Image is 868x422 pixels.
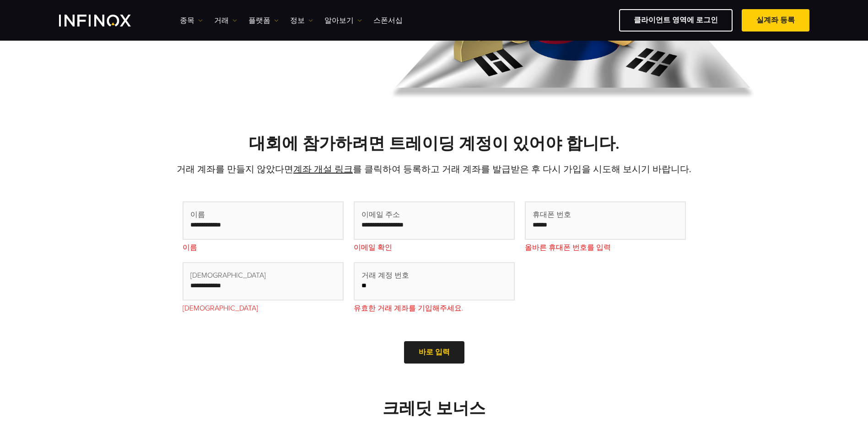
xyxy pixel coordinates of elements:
a: 알아보기 [324,15,362,26]
span: [DEMOGRAPHIC_DATA] [190,270,266,281]
a: 실계좌 등록 [742,9,809,32]
p: 이름 [183,242,344,253]
a: 종목 [180,15,203,26]
span: 이름 [190,209,205,220]
strong: 대회에 참가하려면 트레이딩 계정이 있어야 합니다. [249,134,620,153]
a: 클라이언트 영역에 로그인 [619,9,733,32]
strong: 크레딧 보너스 [383,399,485,418]
p: 올바른 휴대폰 번호를 입력 [525,242,686,253]
p: 유효한 거래 계좌를 기입해주세요. [354,303,515,314]
a: INFINOX Logo [59,15,152,26]
span: 이메일 주소 [361,209,400,220]
span: 휴대폰 번호 [533,209,571,220]
a: 정보 [290,15,313,26]
span: 거래 계정 번호 [361,270,409,281]
a: 계좌 개설 링크 [293,164,353,175]
a: 스폰서십 [373,15,403,26]
p: [DEMOGRAPHIC_DATA] [183,303,344,314]
a: 거래 [214,15,237,26]
a: 바로 입력 [404,341,464,364]
p: 이메일 확인 [354,242,515,253]
p: 거래 계좌를 만들지 않았다면 를 클릭하여 등록하고 거래 계좌를 발급받은 후 다시 가입을 시도해 보시기 바랍니다. [114,163,755,176]
a: 플랫폼 [248,15,279,26]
